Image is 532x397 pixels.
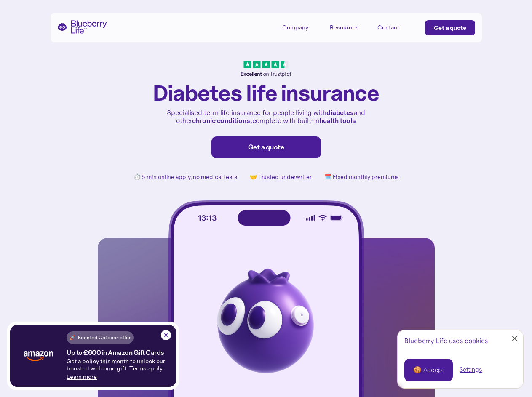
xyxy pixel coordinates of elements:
h1: Diabetes life insurance [153,81,379,104]
a: Get a quote [425,20,475,35]
a: Contact [377,20,415,34]
div: Contact [377,24,399,31]
a: Settings [460,365,482,374]
div: Blueberry Life uses cookies [404,337,516,345]
p: 🗓️ Fixed monthly premiums [324,173,399,181]
div: 🚀 Boosted October offer [69,333,131,342]
a: Get a quote [211,136,321,158]
p: Specialised term life insurance for people living with and other complete with built-in [165,109,367,125]
div: Resources [330,24,358,31]
strong: chronic conditions, [192,116,252,125]
div: Resources [330,20,368,34]
a: 🍪 Accept [404,359,453,381]
div: 🍪 Accept [413,365,444,375]
div: Company [282,24,308,31]
a: Learn more [67,373,97,381]
div: Get a quote [434,24,466,32]
div: Close Cookie Popup [515,338,515,339]
div: Company [282,20,320,34]
div: Get a quote [220,143,312,152]
strong: health tools [319,116,356,125]
a: Close Cookie Popup [506,330,523,347]
p: 🤝 Trusted underwriter [250,173,312,181]
p: ⏱️ 5 min online apply, no medical tests [134,173,237,181]
a: home [57,20,107,34]
p: Get a policy this month to unlock our boosted welcome gift. Terms apply. [67,358,176,372]
h4: Up to £600 in Amazon Gift Cards [67,349,164,356]
strong: diabetes [326,108,354,117]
